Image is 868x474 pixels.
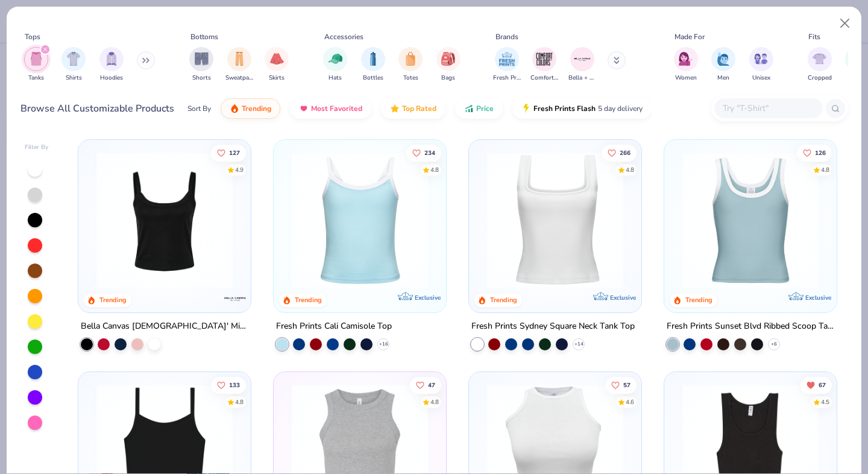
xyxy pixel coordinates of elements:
[573,50,591,68] img: Bella + Canvas Image
[610,294,636,302] span: Exclusive
[808,47,832,83] div: filter for Cropped
[605,376,637,393] button: Like
[381,98,445,119] button: Top Rated
[398,47,423,83] button: filter button
[471,319,635,334] div: Fresh Prints Sydney Square Neck Tank Top
[61,47,86,83] button: filter button
[323,47,347,83] div: filter for Hats
[221,98,280,119] button: Trending
[711,47,735,83] div: filter for Men
[441,74,455,83] span: Bags
[679,52,693,66] img: Women Image
[25,143,49,152] div: Filter By
[30,52,43,66] img: Tanks Image
[530,74,558,83] span: Comfort Colors
[236,165,244,174] div: 4.9
[749,47,773,83] div: filter for Unisex
[717,74,729,83] span: Men
[674,47,698,83] button: filter button
[100,74,123,83] span: Hoodies
[81,319,248,334] div: Bella Canvas [DEMOGRAPHIC_DATA]' Micro Ribbed Scoop Tank
[424,150,435,156] span: 234
[406,144,441,161] button: Like
[493,74,521,83] span: Fresh Prints
[805,294,831,302] span: Exclusive
[299,104,309,113] img: most_fav.gif
[800,376,832,393] button: Unlike
[269,74,285,83] span: Skirts
[242,104,271,113] span: Trending
[815,150,826,156] span: 126
[230,150,241,156] span: 127
[521,104,531,113] img: flash.gif
[363,74,383,83] span: Bottles
[430,397,439,406] div: 4.8
[620,150,631,156] span: 266
[481,152,629,288] img: 94a2aa95-cd2b-4983-969b-ecd512716e9a
[265,47,289,83] div: filter for Skirts
[623,382,631,388] span: 57
[236,397,244,406] div: 4.8
[195,52,209,66] img: Shorts Image
[192,74,211,83] span: Shorts
[441,52,454,66] img: Bags Image
[323,47,347,83] button: filter button
[99,47,124,83] button: filter button
[667,319,834,334] div: Fresh Prints Sunset Blvd Ribbed Scoop Tank Top
[225,47,253,83] div: filter for Sweatpants
[324,31,363,42] div: Accessories
[24,47,48,83] button: filter button
[675,31,705,42] div: Made For
[436,47,461,83] div: filter for Bags
[212,376,247,393] button: Like
[428,382,435,388] span: 47
[568,47,596,83] button: filter button
[225,74,253,83] span: Sweatpants
[189,47,213,83] div: filter for Shorts
[434,152,582,288] img: 61d0f7fa-d448-414b-acbf-5d07f88334cb
[225,47,253,83] button: filter button
[430,165,439,174] div: 4.8
[752,74,770,83] span: Unisex
[361,47,385,83] div: filter for Bottles
[821,397,829,406] div: 4.5
[390,104,400,113] img: TopRated.gif
[290,98,371,119] button: Most Favorited
[99,47,124,83] div: filter for Hoodies
[90,152,239,288] img: 8af284bf-0d00-45ea-9003-ce4b9a3194ad
[808,31,820,42] div: Fits
[711,47,735,83] button: filter button
[533,104,596,113] span: Fresh Prints Flash
[20,101,174,116] div: Browse All Customizable Products
[230,382,241,388] span: 133
[495,31,518,42] div: Brands
[771,341,777,348] span: + 6
[436,47,461,83] button: filter button
[276,319,392,334] div: Fresh Prints Cali Camisole Top
[722,101,814,115] input: Try "T-Shirt"
[819,382,826,388] span: 67
[629,152,777,288] img: 63ed7c8a-03b3-4701-9f69-be4b1adc9c5f
[574,341,583,348] span: + 14
[24,47,48,83] div: filter for Tanks
[821,165,829,174] div: 4.8
[834,12,857,35] button: Close
[265,47,289,83] button: filter button
[512,98,652,119] button: Fresh Prints Flash5 day delivery
[568,74,596,83] span: Bella + Canvas
[530,47,558,83] button: filter button
[749,47,773,83] button: filter button
[813,52,826,66] img: Cropped Image
[402,104,436,113] span: Top Rated
[212,144,247,161] button: Like
[286,152,434,288] img: a25d9891-da96-49f3-a35e-76288174bf3a
[626,397,634,406] div: 4.6
[626,165,634,174] div: 4.8
[270,52,284,66] img: Skirts Image
[415,294,441,302] span: Exclusive
[403,74,418,83] span: Totes
[754,52,768,66] img: Unisex Image
[404,52,417,66] img: Totes Image
[329,74,342,83] span: Hats
[25,31,40,42] div: Tops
